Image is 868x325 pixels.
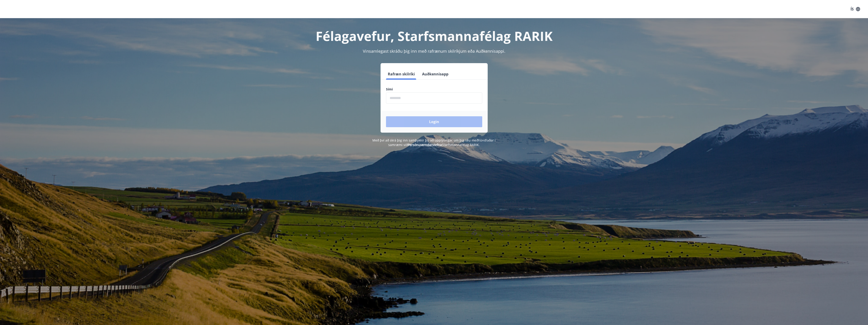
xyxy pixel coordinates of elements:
[848,5,863,13] button: ÍS
[386,69,417,79] button: Rafræn skilríki
[408,143,442,147] a: Persónuverndarstefna
[276,27,592,45] h1: Félagavefur, Starfsmannafélag RARIK
[420,69,450,79] button: Auðkennisapp
[372,138,496,147] span: Með því að skrá þig inn samþykkir þú að upplýsingar um þig séu meðhöndlaðar í samræmi við Starfsm...
[386,87,482,92] label: Sími
[363,48,505,54] span: Vinsamlegast skráðu þig inn með rafrænum skilríkjum eða Auðkennisappi.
